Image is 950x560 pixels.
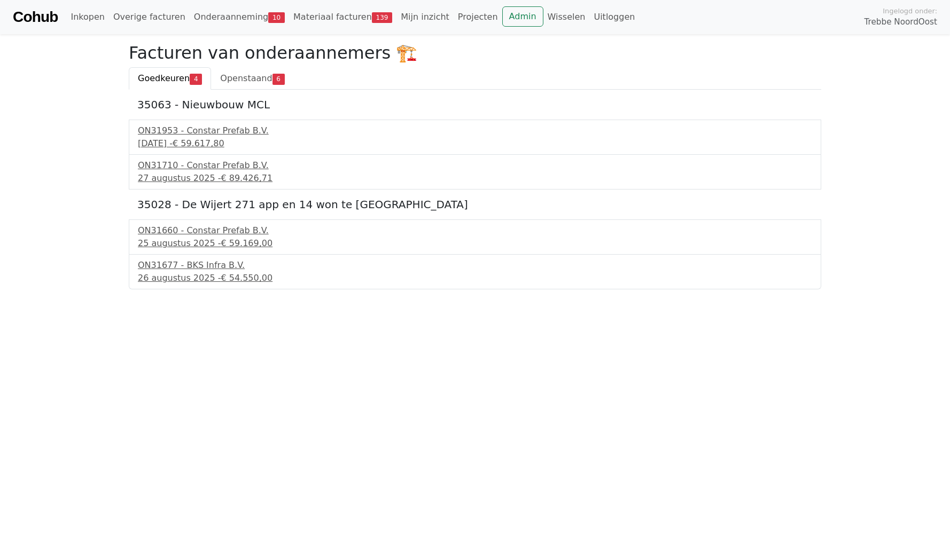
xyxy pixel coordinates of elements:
div: 26 augustus 2025 - [138,272,812,285]
a: Admin [502,6,543,27]
a: Wisselen [543,6,590,28]
a: ON31677 - BKS Infra B.V.26 augustus 2025 -€ 54.550,00 [138,259,812,285]
a: Projecten [454,6,502,28]
span: Goedkeuren [138,73,190,83]
a: ON31953 - Constar Prefab B.V.[DATE] -€ 59.617,80 [138,124,812,150]
a: Materiaal facturen139 [289,6,396,28]
a: Cohub [13,4,58,30]
div: ON31710 - Constar Prefab B.V. [138,159,812,172]
a: Openstaand6 [211,67,293,90]
span: 10 [268,12,285,23]
a: ON31660 - Constar Prefab B.V.25 augustus 2025 -€ 59.169,00 [138,224,812,250]
a: Goedkeuren4 [129,67,211,90]
span: 139 [372,12,393,23]
a: Onderaanneming10 [190,6,289,28]
span: € 89.426,71 [221,173,272,183]
div: 25 augustus 2025 - [138,237,812,250]
a: Uitloggen [589,6,639,28]
span: Ingelogd onder: [883,6,937,16]
div: [DATE] - [138,137,812,150]
a: ON31710 - Constar Prefab B.V.27 augustus 2025 -€ 89.426,71 [138,159,812,185]
h5: 35028 - De Wijert 271 app en 14 won te [GEOGRAPHIC_DATA] [137,198,813,211]
span: € 54.550,00 [221,273,272,283]
div: 27 augustus 2025 - [138,172,812,185]
span: 6 [272,74,285,84]
h2: Facturen van onderaannemers 🏗️ [129,43,821,63]
span: Openstaand [220,73,272,83]
div: ON31660 - Constar Prefab B.V. [138,224,812,237]
h5: 35063 - Nieuwbouw MCL [137,98,813,111]
a: Mijn inzicht [396,6,454,28]
span: 4 [190,74,202,84]
span: Trebbe NoordOost [865,16,937,28]
div: ON31953 - Constar Prefab B.V. [138,124,812,137]
a: Inkopen [66,6,108,28]
span: € 59.617,80 [173,138,224,148]
a: Overige facturen [109,6,190,28]
span: € 59.169,00 [221,238,272,248]
div: ON31677 - BKS Infra B.V. [138,259,812,272]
